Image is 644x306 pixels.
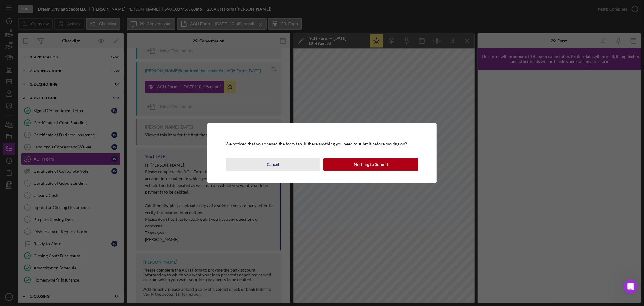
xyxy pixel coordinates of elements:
button: Cancel [226,158,321,171]
div: We noticed that you opened the form tab. Is there anything you need to submit before moving on? [226,142,419,146]
iframe: Intercom live chat [623,279,638,294]
div: Cancel [267,158,279,171]
button: Nothing to Submit [323,158,418,171]
div: Nothing to Submit [354,158,388,171]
